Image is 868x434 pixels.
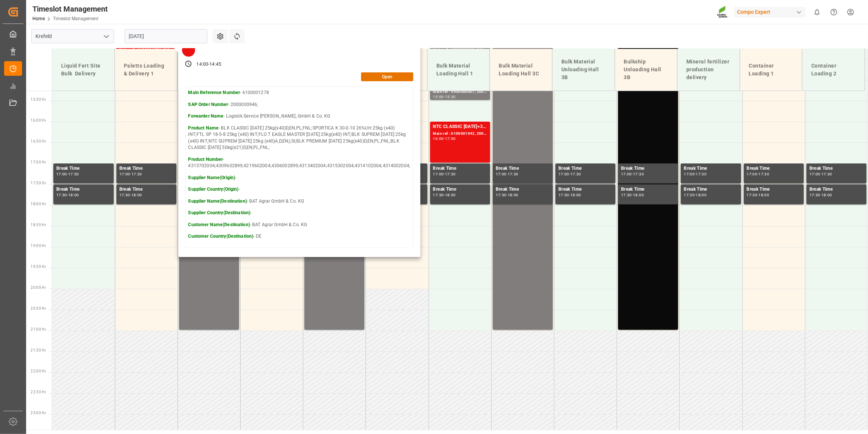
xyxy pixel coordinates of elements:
[633,193,644,197] div: 18:00
[209,61,221,68] div: 14:45
[433,137,444,140] div: 16:00
[808,59,859,81] div: Container Loading 2
[569,193,570,197] div: -
[632,172,633,176] div: -
[717,6,729,19] img: Screenshot%202023-09-29%20at%2010.02.21.png_1712312052.png
[558,165,612,172] div: Break Time
[56,172,67,176] div: 17:00
[433,59,484,81] div: Bulk Material Loading Hall 1
[759,172,770,176] div: 17:30
[433,123,487,131] div: NTC CLASSIC [DATE]+3+TE BULK;
[31,181,46,185] span: 17:30 Hr
[188,187,239,192] strong: Supplier Country(Origin)
[188,125,411,151] p: - BLK CLASSIC [DATE] 25kg(x40)D,EN,PL,FNL;SPORTICA K 30-0-10 26%UH 25kg (x40) INT;FTL SP 18-5-8 2...
[433,131,487,137] div: Main ref : 6100001042, 2000000209;
[119,186,173,193] div: Break Time
[188,210,411,216] p: -
[496,193,507,197] div: 17:30
[683,55,734,84] div: Mineral fertilizer production delivery
[188,175,235,180] strong: Supplier Name(Origin)
[32,3,108,15] div: Timeslot Management
[56,193,67,197] div: 17:30
[188,102,411,108] p: - 2000000946;
[31,327,46,331] span: 21:00 Hr
[507,193,508,197] div: -
[131,193,142,197] div: 18:00
[569,172,570,176] div: -
[746,59,796,81] div: Container Loading 1
[508,172,518,176] div: 17:30
[444,95,445,99] div: -
[809,193,820,197] div: 17:30
[809,165,864,172] div: Break Time
[188,233,411,240] p: - DE
[445,172,456,176] div: 17:30
[188,102,228,107] strong: SAP Order Number
[621,165,675,172] div: Break Time
[188,199,247,204] strong: Supplier Name(Destination)
[31,306,46,310] span: 20:30 Hr
[32,16,45,21] a: Home
[684,193,695,197] div: 17:30
[56,186,111,193] div: Break Time
[433,89,487,95] div: Main ref : 4500000007, 2000000014;
[31,244,46,248] span: 19:00 Hr
[67,172,68,176] div: -
[809,4,825,21] button: show 0 new notifications
[558,55,609,84] div: Bulk Material Unloading Hall 3B
[361,72,413,81] button: Open
[119,165,173,172] div: Break Time
[558,186,612,193] div: Break Time
[496,186,550,193] div: Break Time
[734,7,806,18] div: Compo Expert
[130,193,131,197] div: -
[188,210,251,215] strong: Supplier Country(Destination)
[31,160,46,164] span: 17:00 Hr
[444,193,445,197] div: -
[188,90,240,95] strong: Main Reference Number
[31,29,114,43] input: Type to search/select
[508,193,518,197] div: 18:00
[621,186,675,193] div: Break Time
[496,172,507,176] div: 17:00
[433,165,487,172] div: Break Time
[820,172,821,176] div: -
[188,157,223,162] strong: Product Number
[68,193,79,197] div: 18:00
[188,90,411,96] p: - 6100001278
[496,59,546,81] div: Bulk Material Loading Hall 3C
[757,172,758,176] div: -
[633,172,644,176] div: 17:30
[684,165,738,172] div: Break Time
[56,165,111,172] div: Break Time
[747,165,801,172] div: Break Time
[621,55,671,84] div: Bulkship Unloading Hall 3B
[821,172,832,176] div: 17:30
[131,172,142,176] div: 17:30
[197,61,209,68] div: 14:00
[31,390,46,394] span: 22:30 Hr
[444,137,445,140] div: -
[684,186,738,193] div: Break Time
[809,172,820,176] div: 17:00
[433,172,444,176] div: 17:00
[684,172,695,176] div: 17:00
[119,172,130,176] div: 17:00
[188,186,411,193] p: -
[820,193,821,197] div: -
[695,172,696,176] div: -
[821,193,832,197] div: 18:00
[757,193,758,197] div: -
[570,193,581,197] div: 18:00
[31,411,46,415] span: 23:00 Hr
[809,186,864,193] div: Break Time
[445,95,456,99] div: 15:30
[58,59,109,81] div: Liquid Fert Site Bulk Delivery
[695,193,696,197] div: -
[100,31,112,42] button: open menu
[31,202,46,206] span: 18:00 Hr
[188,222,411,228] p: - BAT Agrar GmbH & Co. KG
[433,95,444,99] div: 15:00
[188,175,411,181] p: -
[496,165,550,172] div: Break Time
